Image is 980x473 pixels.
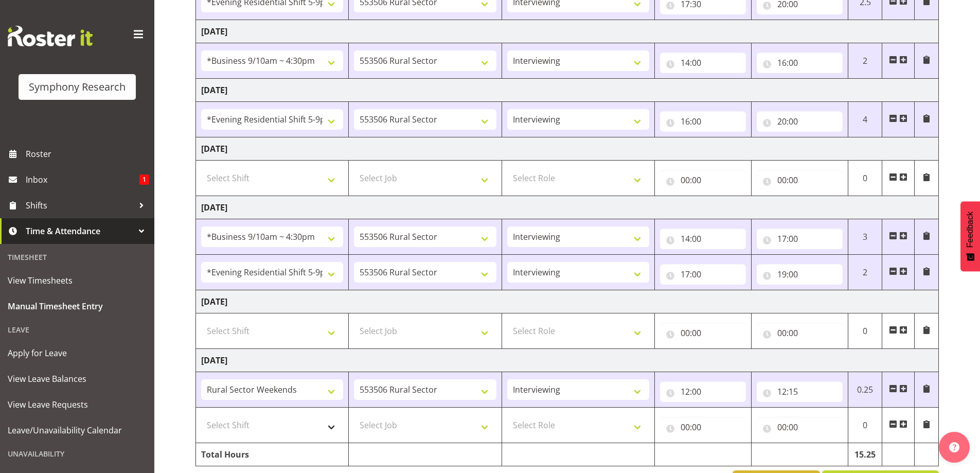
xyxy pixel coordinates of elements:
[8,371,147,387] span: View Leave Balances
[3,293,152,319] a: Manual Timesheet Entry
[196,349,939,372] td: [DATE]
[960,201,980,271] button: Feedback - Show survey
[848,102,882,137] td: 4
[848,313,882,349] td: 0
[848,219,882,255] td: 3
[196,443,349,466] td: Total Hours
[757,264,843,285] input: Click to select...
[196,290,939,313] td: [DATE]
[848,43,882,79] td: 2
[949,442,959,452] img: help-xxl-2.png
[660,264,746,285] input: Click to select...
[966,212,975,248] span: Feedback
[848,161,882,196] td: 0
[3,319,152,340] div: Leave
[660,323,746,343] input: Click to select...
[660,170,746,190] input: Click to select...
[660,229,746,249] input: Click to select...
[139,174,149,185] span: 1
[8,345,147,361] span: Apply for Leave
[660,111,746,132] input: Click to select...
[29,79,126,95] div: Symphony Research
[3,392,152,417] a: View Leave Requests
[3,247,152,268] div: Timesheet
[848,408,882,443] td: 0
[660,381,746,402] input: Click to select...
[196,79,939,102] td: [DATE]
[757,417,843,437] input: Click to select...
[757,323,843,343] input: Click to select...
[3,443,152,464] div: Unavailability
[3,417,152,443] a: Leave/Unavailability Calendar
[757,170,843,190] input: Click to select...
[196,20,939,43] td: [DATE]
[848,372,882,408] td: 0.25
[757,229,843,249] input: Click to select...
[8,397,147,412] span: View Leave Requests
[26,146,149,162] span: Roster
[3,268,152,293] a: View Timesheets
[8,273,147,288] span: View Timesheets
[8,26,93,46] img: Rosterit website logo
[848,443,882,466] td: 15.25
[26,198,134,213] span: Shifts
[848,255,882,290] td: 2
[8,299,147,314] span: Manual Timesheet Entry
[3,366,152,392] a: View Leave Balances
[196,196,939,219] td: [DATE]
[660,417,746,437] input: Click to select...
[26,223,134,239] span: Time & Attendance
[196,137,939,161] td: [DATE]
[3,340,152,366] a: Apply for Leave
[757,381,843,402] input: Click to select...
[26,172,139,187] span: Inbox
[660,52,746,73] input: Click to select...
[757,52,843,73] input: Click to select...
[757,111,843,132] input: Click to select...
[8,423,147,438] span: Leave/Unavailability Calendar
